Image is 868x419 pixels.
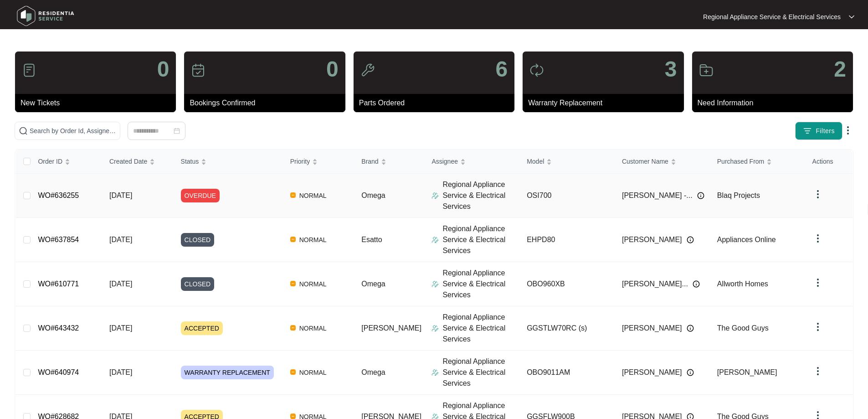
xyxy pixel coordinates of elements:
[442,179,519,212] p: Regional Appliance Service & Electrical Services
[842,125,853,136] img: dropdown arrow
[717,236,776,243] span: Appliances Online
[717,191,760,199] span: Blaq Projects
[442,356,519,389] p: Regional Appliance Service & Electrical Services
[431,280,439,288] img: Assigner Icon
[717,280,768,288] span: Allworth Homes
[361,280,385,288] span: Omega
[812,233,823,244] img: dropdown arrow
[442,223,519,256] p: Regional Appliance Service & Electrical Services
[687,369,694,376] img: Info icon
[816,126,835,136] span: Filters
[361,191,385,199] span: Omega
[431,325,439,332] img: Assigner Icon
[109,236,132,243] span: [DATE]
[710,150,805,174] th: Purchased From
[615,150,710,174] th: Customer Name
[519,262,615,306] td: OBO960XB
[834,58,846,80] p: 2
[519,150,615,174] th: Model
[431,192,439,199] img: Assigner Icon
[174,150,283,174] th: Status
[181,233,215,247] span: CLOSED
[361,236,382,243] span: Esatto
[622,156,668,166] span: Customer Name
[622,190,693,201] span: [PERSON_NAME] -...
[296,279,330,290] span: NORMAL
[687,325,694,332] img: Info icon
[109,280,132,288] span: [DATE]
[296,190,330,201] span: NORMAL
[30,126,116,136] input: Search by Order Id, Assignee Name, Customer Name, Brand and Model
[622,234,682,245] span: [PERSON_NAME]
[812,321,823,332] img: dropdown arrow
[190,98,345,109] p: Bookings Confirmed
[693,280,700,288] img: Info icon
[290,369,296,375] img: Vercel Logo
[812,366,823,377] img: dropdown arrow
[795,122,842,140] button: filter iconFilters
[665,58,677,80] p: 3
[805,150,853,174] th: Actions
[109,156,147,166] span: Created Date
[21,98,176,109] p: New Tickets
[622,279,688,290] span: [PERSON_NAME]...
[157,58,169,80] p: 0
[296,323,330,334] span: NORMAL
[19,126,28,135] img: search-icon
[622,323,682,334] span: [PERSON_NAME]
[849,15,854,19] img: dropdown arrow
[326,58,339,80] p: 0
[361,368,385,376] span: Omega
[431,236,439,243] img: Assigner Icon
[431,156,458,166] span: Assignee
[495,58,508,80] p: 6
[519,306,615,351] td: GGSTLW70RC (s)
[38,280,79,288] a: WO#610771
[442,268,519,300] p: Regional Appliance Service & Electrical Services
[360,63,375,78] img: icon
[359,98,514,109] p: Parts Ordered
[442,312,519,345] p: Regional Appliance Service & Electrical Services
[38,156,62,166] span: Order ID
[191,63,205,78] img: icon
[812,277,823,288] img: dropdown arrow
[528,98,683,109] p: Warranty Replacement
[622,367,682,378] span: [PERSON_NAME]
[290,414,296,419] img: Vercel Logo
[812,189,823,200] img: dropdown arrow
[38,324,79,332] a: WO#643432
[361,324,421,332] span: [PERSON_NAME]
[519,218,615,262] td: EHPD80
[697,192,704,199] img: Info icon
[698,98,853,109] p: Need Information
[181,366,274,379] span: WARRANTY REPLACEMENT
[38,368,79,376] a: WO#640974
[38,236,79,243] a: WO#637854
[290,325,296,331] img: Vercel Logo
[22,63,36,78] img: icon
[109,324,132,332] span: [DATE]
[296,367,330,378] span: NORMAL
[109,191,132,199] span: [DATE]
[717,324,769,332] span: The Good Guys
[519,174,615,218] td: OSI700
[181,189,220,202] span: OVERDUE
[109,368,132,376] span: [DATE]
[181,156,199,166] span: Status
[283,150,354,174] th: Priority
[290,192,296,198] img: Vercel Logo
[290,237,296,242] img: Vercel Logo
[527,156,544,166] span: Model
[31,150,102,174] th: Order ID
[424,150,519,174] th: Assignee
[703,12,841,21] p: Regional Appliance Service & Electrical Services
[290,281,296,286] img: Vercel Logo
[687,236,694,243] img: Info icon
[181,321,223,335] span: ACCEPTED
[102,150,174,174] th: Created Date
[717,368,777,376] span: [PERSON_NAME]
[296,234,330,245] span: NORMAL
[290,156,310,166] span: Priority
[519,351,615,395] td: OBO9011AM
[717,156,764,166] span: Purchased From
